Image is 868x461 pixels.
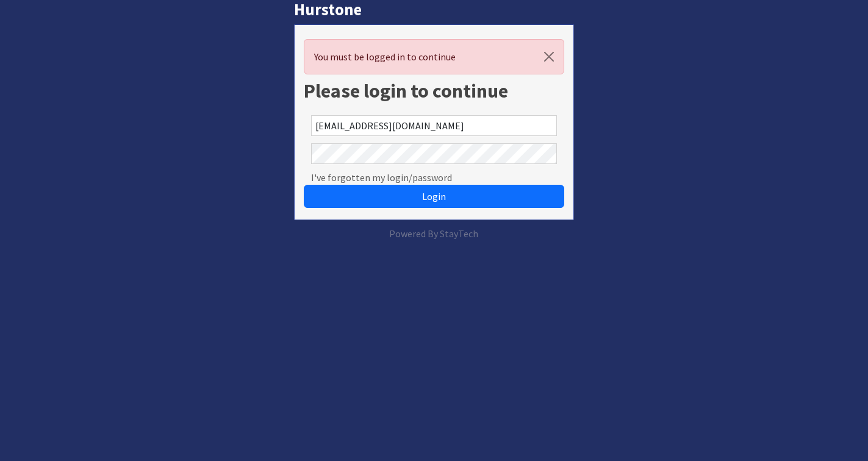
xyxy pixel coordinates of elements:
[304,39,564,74] div: You must be logged in to continue
[304,79,564,102] h1: Please login to continue
[304,185,564,208] button: Login
[311,115,556,136] input: Email
[294,226,573,241] p: Powered By StayTech
[422,190,446,202] span: Login
[311,170,452,185] a: I've forgotten my login/password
